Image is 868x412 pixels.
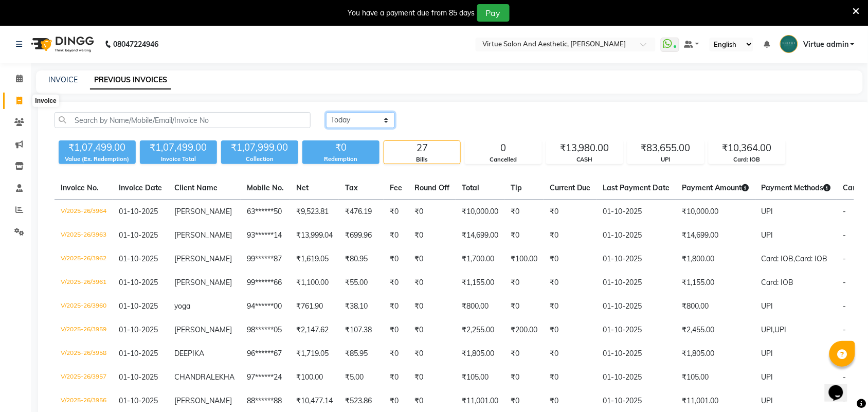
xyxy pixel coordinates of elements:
[221,155,298,164] div: Collection
[477,4,510,22] button: Pay
[140,140,217,155] div: ₹1,07,499.00
[384,295,408,318] td: ₹0
[843,278,846,287] span: -
[302,155,379,164] div: Redemption
[414,183,449,192] span: Round Off
[119,349,158,358] span: 01-10-2025
[290,200,339,224] td: ₹9,523.81
[302,140,379,155] div: ₹0
[55,247,113,271] td: V/2025-26/3962
[348,8,475,19] div: You have a payment due from 85 days
[456,247,504,271] td: ₹1,700.00
[345,183,358,192] span: Tax
[762,325,775,334] span: UPI,
[709,155,785,164] div: Card: IOB
[55,366,113,389] td: V/2025-26/3957
[384,247,408,271] td: ₹0
[676,271,755,295] td: ₹1,155.00
[339,295,384,318] td: ₹38.10
[174,183,218,192] span: Client Name
[339,342,384,366] td: ₹85.95
[384,342,408,366] td: ₹0
[682,183,749,192] span: Payment Amount
[174,230,232,240] span: [PERSON_NAME]
[384,366,408,389] td: ₹0
[843,254,846,263] span: -
[544,342,597,366] td: ₹0
[676,295,755,318] td: ₹800.00
[676,224,755,247] td: ₹14,699.00
[456,295,504,318] td: ₹800.00
[290,342,339,366] td: ₹1,719.05
[90,71,171,89] a: PREVIOUS INVOICES
[462,183,479,192] span: Total
[504,318,544,342] td: ₹200.00
[119,278,158,287] span: 01-10-2025
[384,200,408,224] td: ₹0
[384,318,408,342] td: ₹0
[456,366,504,389] td: ₹105.00
[843,301,846,311] span: -
[390,183,402,192] span: Fee
[61,183,99,192] span: Invoice No.
[628,141,704,155] div: ₹83,655.00
[843,230,846,240] span: -
[597,247,676,271] td: 01-10-2025
[174,301,190,311] span: yoga
[290,295,339,318] td: ₹761.90
[384,155,460,164] div: Bills
[456,200,504,224] td: ₹10,000.00
[456,342,504,366] td: ₹1,805.00
[762,254,795,263] span: Card: IOB,
[55,271,113,295] td: V/2025-26/3961
[174,349,204,358] span: DEEPIKA
[504,366,544,389] td: ₹0
[221,140,298,155] div: ₹1,07,999.00
[55,112,311,128] input: Search by Name/Mobile/Email/Invoice No
[511,183,522,192] span: Tip
[676,366,755,389] td: ₹105.00
[597,271,676,295] td: 01-10-2025
[408,342,456,366] td: ₹0
[408,224,456,247] td: ₹0
[174,254,232,263] span: [PERSON_NAME]
[456,318,504,342] td: ₹2,255.00
[676,247,755,271] td: ₹1,800.00
[603,183,670,192] span: Last Payment Date
[339,247,384,271] td: ₹80.95
[119,230,158,240] span: 01-10-2025
[339,200,384,224] td: ₹476.19
[544,247,597,271] td: ₹0
[544,295,597,318] td: ₹0
[504,271,544,295] td: ₹0
[119,301,158,311] span: 01-10-2025
[174,278,232,287] span: [PERSON_NAME]
[59,140,136,155] div: ₹1,07,499.00
[795,254,828,263] span: Card: IOB
[547,141,623,155] div: ₹13,980.00
[544,200,597,224] td: ₹0
[55,224,113,247] td: V/2025-26/3963
[247,183,284,192] span: Mobile No.
[119,183,162,192] span: Invoice Date
[465,141,541,155] div: 0
[762,301,773,311] span: UPI
[174,372,234,382] span: CHANDRALEKHA
[408,247,456,271] td: ₹0
[676,342,755,366] td: ₹1,805.00
[762,278,794,287] span: Card: IOB
[597,295,676,318] td: 01-10-2025
[55,200,113,224] td: V/2025-26/3964
[504,247,544,271] td: ₹100.00
[55,342,113,366] td: V/2025-26/3958
[339,366,384,389] td: ₹5.00
[408,366,456,389] td: ₹0
[544,366,597,389] td: ₹0
[544,271,597,295] td: ₹0
[140,155,217,164] div: Invoice Total
[843,325,846,334] span: -
[597,318,676,342] td: 01-10-2025
[408,295,456,318] td: ₹0
[384,271,408,295] td: ₹0
[825,371,858,402] iframe: chat widget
